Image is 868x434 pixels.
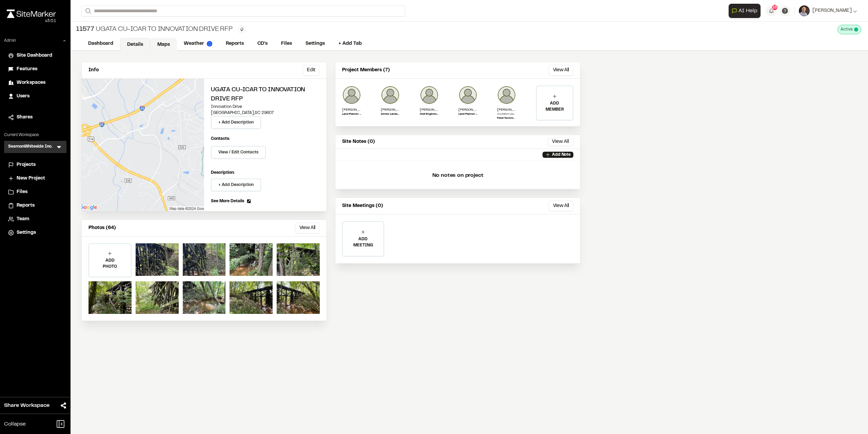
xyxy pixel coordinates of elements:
a: Shares [8,114,62,121]
p: Land Planner III [458,112,477,116]
span: 16 [772,4,777,11]
p: Description: [211,170,320,176]
button: + Add Description [211,178,261,191]
button: Search [81,5,94,17]
p: ADD PHOTO [89,258,131,270]
p: Admin [4,38,16,44]
a: Weather [177,37,219,50]
img: Nick Myers [381,86,400,105]
button: 16 [766,5,777,16]
a: Maps [150,38,177,51]
span: Files [17,188,27,196]
p: Innovation Drive [211,104,320,110]
p: No notes on project [341,165,575,186]
span: Team [17,215,29,223]
a: New Project [8,175,62,182]
a: Users [8,93,62,100]
p: [PERSON_NAME] [342,107,361,112]
p: ADD MEETING [343,236,383,248]
span: Workspaces [17,79,45,87]
div: Oh geez...please don't... [7,18,56,24]
a: Settings [299,37,332,50]
span: This project is active and counting against your active project count. [854,27,858,32]
img: Daniel Merritt [458,86,477,105]
p: [PERSON_NAME] [381,107,400,112]
button: + Add Description [211,116,261,129]
a: Team [8,215,62,223]
span: 11577 [76,24,95,35]
button: Open AI Assistant [729,4,761,18]
button: [PERSON_NAME] [799,5,857,16]
p: [PERSON_NAME] [458,107,477,112]
a: Site Dashboard [8,52,62,59]
p: [GEOGRAPHIC_DATA] , SC 29607 [211,110,320,116]
span: See More Details [211,198,244,204]
span: Collapse [4,420,26,428]
p: Civil Engineering Project Coordinator [420,112,439,116]
img: Will Tate [497,86,516,105]
img: Alex Cabe [342,86,361,105]
p: Current Workspace [4,132,66,138]
span: Settings [17,229,36,237]
span: Share Workspace [4,401,50,410]
p: Photos (64) [88,224,116,232]
h3: SeamonWhiteside Inc. [8,144,53,150]
a: Features [8,65,62,73]
a: Details [120,38,150,51]
a: CD's [251,37,274,50]
button: View All [549,201,573,211]
a: Settings [8,229,62,237]
p: Site Notes (0) [342,138,375,146]
p: Site Meetings (0) [342,202,383,210]
div: This project is active and counting against your active project count. [837,25,861,34]
a: Files [274,37,299,50]
p: [PERSON_NAME] [497,107,516,112]
p: Senior Landscape Architecture Team Leader [381,112,400,116]
span: New Project [17,175,45,182]
img: User [799,5,810,16]
img: Aaron LeBrun [420,86,439,105]
span: Projects [17,161,36,169]
a: Workspaces [8,79,62,87]
div: UGATA CU-ICAR to Innovation Drive RFP [76,24,233,35]
a: Dashboard [81,37,120,50]
p: Add Note [552,152,571,158]
button: View All [549,65,573,76]
img: rebrand.png [7,10,56,18]
p: Invitation pending [497,112,516,116]
a: Reports [8,202,62,209]
p: [PERSON_NAME] [420,107,439,112]
span: Features [17,65,37,73]
span: Reports [17,202,35,209]
span: Site Dashboard [17,52,52,59]
button: Edit [302,65,320,76]
button: View / Edit Contacts [211,146,266,159]
p: Info [88,67,99,74]
p: Field Technician III [497,116,516,120]
a: Files [8,188,62,196]
span: Active [841,26,853,33]
span: [PERSON_NAME] [812,7,852,15]
a: + Add Tab [332,37,369,50]
h2: UGATA CU-ICAR to Innovation Drive RFP [211,86,320,104]
p: ADD MEMBER [537,100,573,113]
p: Contacts: [211,136,230,142]
img: precipai.png [207,41,212,46]
p: Project Members (7) [342,67,390,74]
div: Open AI Assistant [729,4,763,18]
span: Shares [17,114,33,121]
p: Land Planner II [342,112,361,116]
a: Projects [8,161,62,169]
a: Reports [219,37,251,50]
span: Users [17,93,29,100]
button: View All [548,138,573,146]
span: AI Help [738,7,757,15]
button: View All [295,223,320,233]
button: Edit Tags [238,26,245,33]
